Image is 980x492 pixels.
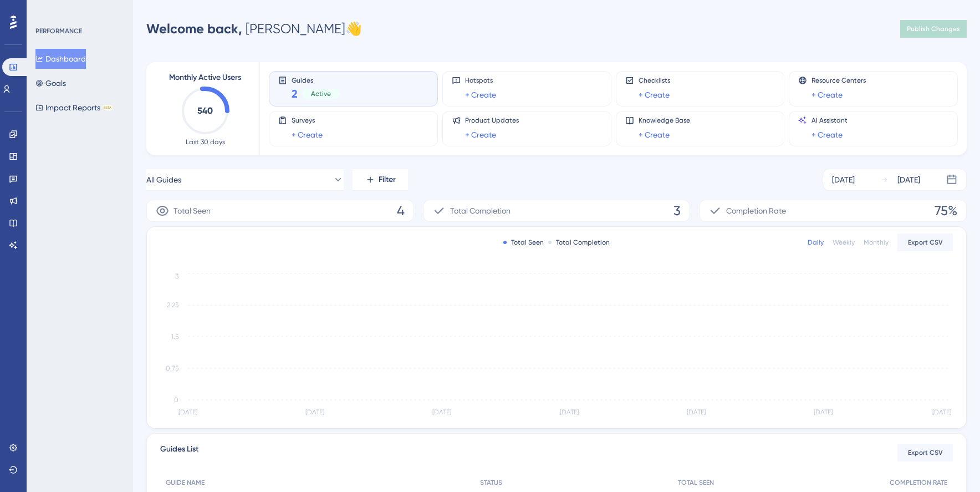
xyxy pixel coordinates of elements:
span: Product Updates [465,116,519,125]
button: Export CSV [897,444,953,461]
div: Monthly [864,238,889,247]
tspan: [DATE] [932,408,951,416]
a: + Create [639,128,670,141]
tspan: [DATE] [432,408,451,416]
a: + Create [292,128,323,141]
a: + Create [811,88,843,102]
button: Impact ReportsBETA [35,98,113,118]
span: AI Assistant [811,116,848,125]
tspan: 0.75 [166,364,178,372]
span: TOTAL SEEN [678,478,714,487]
a: + Create [465,128,496,141]
tspan: [DATE] [178,408,197,416]
span: Active [311,89,331,98]
span: GUIDE NAME [166,478,205,487]
span: Last 30 days [186,138,225,146]
div: PERFORMANCE [35,27,82,35]
span: Welcome back, [146,21,242,37]
span: STATUS [480,478,502,487]
tspan: 2.25 [167,301,178,309]
tspan: [DATE] [687,408,706,416]
span: Guides [292,76,340,84]
div: Total Seen [503,238,544,247]
div: Daily [808,238,824,247]
button: Publish Changes [900,20,967,38]
span: Filter [379,173,396,186]
span: 2 [292,86,298,102]
span: Surveys [292,116,323,125]
div: Total Completion [548,238,610,247]
a: + Create [811,128,843,141]
span: Export CSV [908,448,943,457]
span: Export CSV [908,238,943,247]
button: All Guides [146,169,344,191]
span: 3 [673,202,681,220]
tspan: 3 [175,272,178,280]
span: Completion Rate [726,204,786,217]
span: COMPLETION RATE [890,478,947,487]
span: Checklists [639,76,670,85]
tspan: [DATE] [814,408,833,416]
button: Export CSV [897,234,953,251]
span: Total Seen [173,204,211,217]
button: Dashboard [35,49,86,69]
span: 4 [397,202,405,220]
text: 540 [197,105,213,116]
span: Knowledge Base [639,116,690,125]
span: Guides List [160,443,198,463]
div: BETA [103,105,113,110]
tspan: 0 [174,396,178,404]
span: Publish Changes [907,24,960,33]
span: All Guides [146,173,181,186]
span: Monthly Active Users [169,71,241,84]
div: [DATE] [832,173,855,186]
span: 75% [935,202,957,220]
span: Resource Centers [811,76,866,85]
button: Goals [35,73,66,93]
span: Hotspots [465,76,496,85]
div: [DATE] [897,173,920,186]
tspan: [DATE] [560,408,579,416]
div: [PERSON_NAME] 👋 [146,20,362,38]
div: Weekly [833,238,855,247]
span: Total Completion [450,204,511,217]
a: + Create [639,88,670,102]
a: + Create [465,88,496,102]
tspan: 1.5 [171,333,178,341]
tspan: [DATE] [305,408,324,416]
button: Filter [353,169,408,191]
